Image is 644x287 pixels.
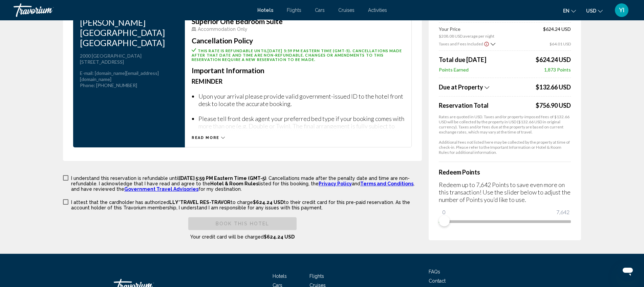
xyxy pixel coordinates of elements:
[563,6,576,16] button: Change language
[192,67,405,74] h3: Important Information
[429,278,446,284] a: Contact
[429,269,440,274] a: FAQs
[216,221,270,227] span: Book this hotel
[257,7,273,13] a: Hotels
[198,93,405,107] li: Upon your arrival please provide valid government-issued ID to the hotel front desk to locate the...
[586,6,603,16] button: Change currency
[439,83,483,91] span: Due at Property
[439,181,571,203] p: Redeem up to 7,642 Points to save even more on this transaction! Use the slider below to adjust t...
[586,8,596,14] span: USD
[273,273,287,279] a: Hotels
[190,234,295,240] span: Your credit card will be charged
[192,78,222,85] b: Reminder
[439,41,483,46] span: Taxes and Fees Included
[484,41,489,47] button: Show Taxes and Fees disclaimer
[264,234,295,240] span: $624.24 USD
[192,37,405,44] h3: Cancellation Policy
[267,48,350,53] span: [DATE] 5:59 PM Eastern Time (GMT-5)
[536,56,571,63] span: $624.24 USD
[71,176,422,192] p: I understand this reservation is refundable until . Cancellations made after the penalty date and...
[287,7,301,13] a: Flights
[309,273,324,279] a: Flights
[80,82,94,88] span: Phone
[198,26,248,32] span: Accommodation Only
[192,136,219,140] span: Read more
[80,70,92,76] span: E-mail
[124,186,198,192] a: Government Travel Advisories
[210,181,258,186] span: Hotel & Room Rules
[543,26,571,39] span: $624.24 USD
[439,102,534,109] span: Reservation Total
[179,176,266,181] span: [DATE] 5:59 PM Eastern Time (GMT-5)
[192,48,402,62] span: This rate is refundable until . Cancellations made after that date and time are non-refundable. C...
[198,115,405,137] li: Please tell front desk agent your preferred bed type if your booking comes with more than one (e....
[439,168,571,176] h4: Redeem Points
[169,200,231,205] span: LLY*TRAVEL RES-TRAVOR
[80,53,178,65] p: 2000 [GEOGRAPHIC_DATA][STREET_ADDRESS]
[319,181,352,186] a: Privacy Policy
[360,181,413,186] a: Terms and Conditions
[338,7,355,13] a: Cruises
[439,114,571,135] p: Rates are quoted in USD. Taxes and/or property-imposed fees of $132.66 USD will be collected by t...
[439,56,486,63] span: Total due [DATE]
[439,26,494,32] span: Your Price
[368,7,387,13] a: Activities
[550,41,571,46] span: $64.01 USD
[253,200,284,205] span: $624.24 USD
[619,7,624,14] span: YI
[544,67,571,73] span: 1,873 Points
[14,3,251,17] a: Travorium
[613,3,630,17] button: User Menu
[536,102,571,109] div: $756.90 USD
[555,208,571,216] span: 7,642
[192,135,225,140] button: Read more
[439,67,469,73] span: Points Earned
[80,70,159,82] span: : [DOMAIN_NAME][EMAIL_ADDRESS][DOMAIN_NAME]
[442,208,447,216] span: 0
[439,83,534,91] button: Show Taxes and Fees breakdown
[94,82,137,88] span: : [PHONE_NUMBER]
[563,8,570,14] span: en
[80,17,178,48] h3: [PERSON_NAME][GEOGRAPHIC_DATA] [GEOGRAPHIC_DATA]
[71,200,422,210] p: I attest that the cardholder has authorized to charge to their credit card for this pre-paid rese...
[188,217,297,230] button: Book this hotel
[439,140,571,155] p: Additional fees not listed here may be collected by the property at time of check-in. Please refe...
[439,34,494,39] span: $208.08 USD average per night
[536,83,571,91] span: $132.66 USD
[617,260,639,282] iframe: Button to launch messaging window
[439,40,495,47] button: Show Taxes and Fees breakdown
[192,18,405,25] h3: Superior One Bedroom Suite
[315,7,325,13] a: Cars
